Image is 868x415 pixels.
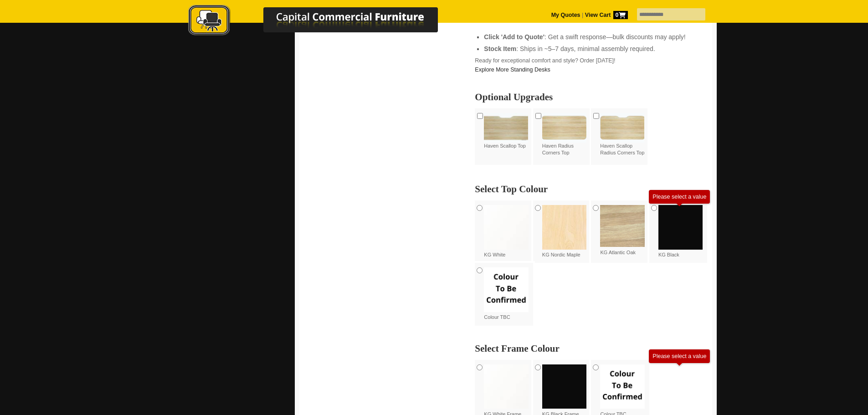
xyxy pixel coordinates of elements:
h2: Select Top Colour [475,184,707,194]
a: Capital Commercial Furniture Logo [163,5,482,41]
img: KG White Frame [484,364,529,409]
strong: View Cart [585,12,628,18]
div: Please select a value [652,353,706,359]
label: Colour TBC [484,267,529,321]
li: : Get a swift response—bulk discounts may apply! [484,32,698,41]
label: Haven Scallop Top [484,113,528,149]
label: KG Atlantic Oak [600,205,645,256]
label: Haven Radius Corners Top [542,113,586,157]
img: KG Black Frame [542,364,587,409]
label: KG Nordic Maple [542,205,587,258]
a: View Cart0 [583,12,627,18]
h2: Select Frame Colour [475,344,707,353]
label: KG White [484,205,529,258]
div: Please select a value [652,194,706,200]
a: Explore More Standing Desks [475,67,550,73]
strong: Click 'Add to Quote' [484,33,544,41]
li: : Ships in ~5–7 days, minimal assembly required. [484,44,698,53]
img: Haven Scallop Top [484,113,528,143]
strong: Stock Item [484,45,516,52]
p: Ready for exceptional comfort and style? Order [DATE]! [475,56,707,74]
img: KG Nordic Maple [542,205,587,250]
img: Colour TBC [484,267,529,312]
label: KG Black [658,205,703,258]
img: Haven Radius Corners Top [542,113,586,143]
img: Haven Scallop Radius Corners Top [600,113,644,143]
img: Capital Commercial Furniture Logo [163,5,482,38]
img: KG Atlantic Oak [600,205,645,247]
label: Haven Scallop Radius Corners Top [600,113,644,157]
span: 0 [613,11,628,19]
img: Colour TBC [600,364,645,409]
img: KG White [484,205,529,250]
h2: Optional Upgrades [475,92,707,102]
img: KG Black [658,205,703,250]
a: My Quotes [551,12,580,18]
